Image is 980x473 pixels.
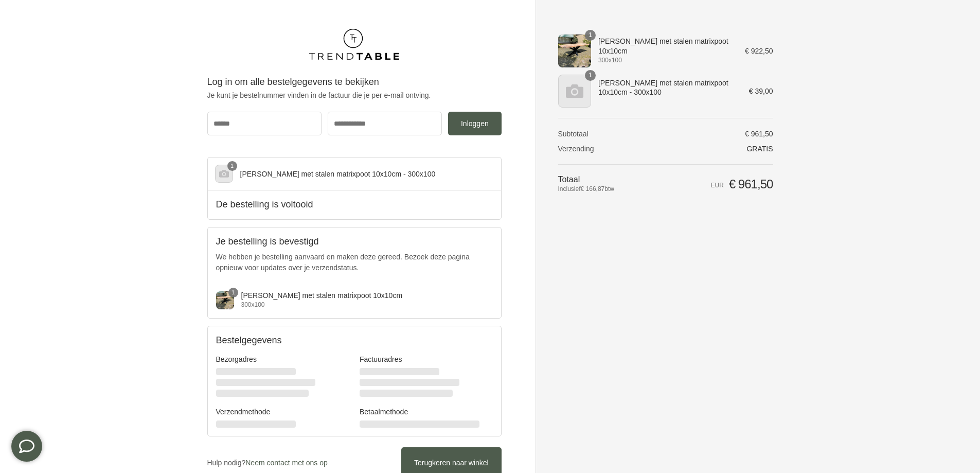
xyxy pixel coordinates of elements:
[558,145,594,153] span: Verzending
[558,75,591,108] img: Douglas tuintafel met stalen matrixpoot 10x10cm - 300x100
[240,170,436,178] span: [PERSON_NAME] met stalen matrixpoot 10x10cm - 300x100
[711,182,724,189] span: EUR
[216,236,493,248] h2: Je bestelling is bevestigd
[558,129,652,138] th: Subtotaal
[245,459,328,467] a: Neem contact met ons op
[598,78,730,97] span: [PERSON_NAME] met stalen matrixpoot 10x10cm - 300x100
[729,177,773,191] span: € 961,50
[241,291,403,300] span: [PERSON_NAME] met stalen matrixpoot 10x10cm
[558,175,580,184] span: Totaal
[581,185,605,192] span: € 166,87
[228,288,238,297] span: 1
[598,56,730,65] span: 300x100
[746,145,773,153] span: Gratis
[585,70,596,81] span: 1
[558,184,652,194] span: Inclusief btw
[448,112,501,135] button: Inloggen
[745,47,773,55] span: € 922,50
[216,335,354,346] h2: Bestelgegevens
[216,252,493,273] p: We hebben je bestelling aanvaard en maken deze gereed. Bezoek deze pagina opnieuw voor updates ov...
[558,34,591,67] img: tuintafel douglas met stalen matrixpoot 10x10 cm zwart gepoedercoat
[216,407,349,416] h3: Verzendmethode
[414,459,489,467] span: Terugkeren naar winkel
[1,421,52,472] iframe: toggle-frame
[585,30,596,41] span: 1
[309,29,399,60] img: trend-table
[241,300,482,309] div: 300x100
[215,165,233,183] img: Douglas tuintafel met stalen matrixpoot 10x10cm - 300x100
[216,291,234,309] img: tuintafel douglas met stalen matrixpoot 10x10 cm zwart gepoedercoat
[207,90,502,101] p: Je kunt je bestelnummer vinden in de factuur die je per e‑mail ontving.
[749,87,773,95] span: € 39,00
[598,37,730,55] span: [PERSON_NAME] met stalen matrixpoot 10x10cm
[227,161,237,171] span: 1
[360,355,493,364] h3: Factuuradres
[207,458,328,468] p: Hulp nodig?
[360,407,493,416] h3: Betaalmethode
[745,130,773,138] span: € 961,50
[216,199,493,211] h2: De bestelling is voltooid
[207,76,502,88] h2: Log in om alle bestelgegevens te bekijken
[216,355,349,364] h3: Bezorgadres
